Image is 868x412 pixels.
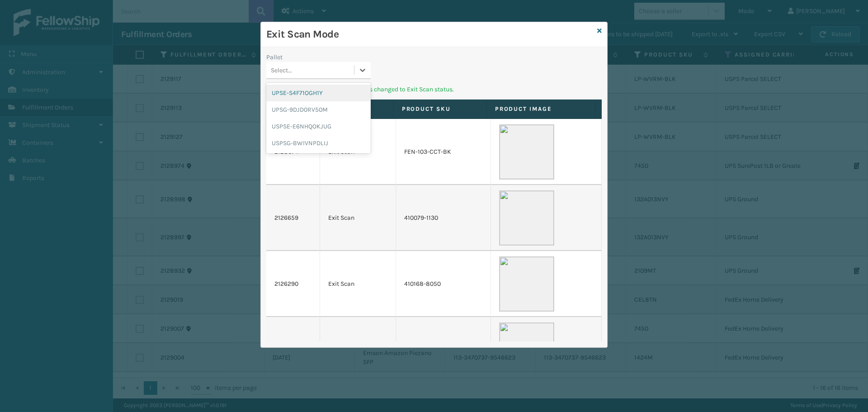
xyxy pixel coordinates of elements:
[499,190,554,246] img: 51104088640_40f294f443_o-scaled-700x700.jpg
[402,105,478,113] label: Product SKU
[396,119,491,185] td: FEN-103-CCT-BK
[320,317,396,383] td: Exit Scan
[396,251,491,317] td: 410168-8050
[266,135,371,152] div: USPSG-BWIVNPDLIJ
[396,317,491,383] td: 410107-1150
[274,213,298,223] a: 2126659
[266,52,283,62] label: Pallet
[271,66,292,75] div: Select...
[266,118,371,135] div: USPSE-E6NHQOKJUG
[499,322,554,378] img: 51104088640_40f294f443_o-scaled-700x700.jpg
[266,28,594,41] h3: Exit Scan Mode
[499,256,554,312] img: 51104088640_40f294f443_o-scaled-700x700.jpg
[320,251,396,317] td: Exit Scan
[266,101,371,118] div: UPSG-9DJD0RV50M
[266,85,602,94] p: Pallet scanned and Fulfillment Orders changed to Exit Scan status.
[274,279,298,289] a: 2126290
[266,85,371,101] div: UPSE-S4F71OGH1Y
[320,185,396,251] td: Exit Scan
[499,124,554,180] img: 51104088640_40f294f443_o-scaled-700x700.jpg
[396,185,491,251] td: 410079-1130
[495,105,587,113] label: Product Image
